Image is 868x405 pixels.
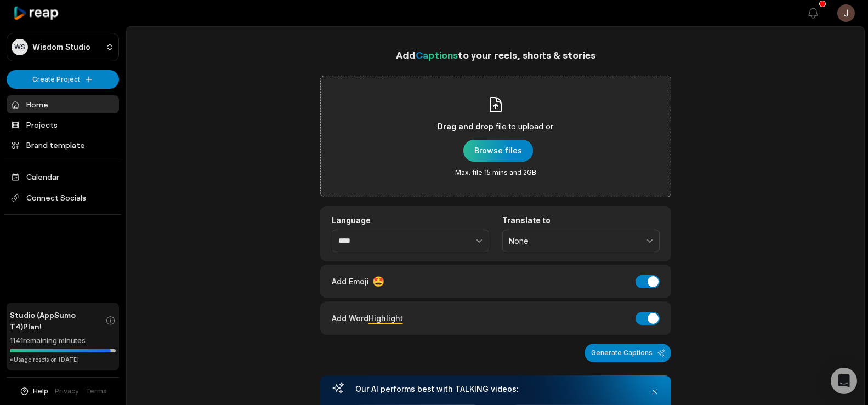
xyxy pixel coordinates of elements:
a: Calendar [7,168,119,186]
button: Generate Captions [585,344,671,362]
a: Projects [7,116,119,134]
span: Add Emoji [332,276,369,287]
a: Terms [86,386,107,396]
div: WS [12,39,28,55]
span: Help [33,386,48,396]
div: Add Word [332,311,403,326]
h3: Our AI performs best with TALKING videos: [355,384,636,394]
span: None [509,236,638,246]
div: Open Intercom Messenger [831,368,857,394]
span: Connect Socials [7,188,119,208]
h1: Add to your reels, shorts & stories [320,47,671,62]
button: Create Project [7,70,119,89]
button: Drag and dropfile to upload orMax. file 15 mins and 2GB [463,140,533,162]
span: 🤩 [372,274,384,289]
span: Max. file 15 mins and 2GB [455,168,536,177]
span: Drag and drop [438,120,493,133]
span: Highlight [368,313,403,323]
button: None [502,230,660,253]
label: Translate to [502,215,660,225]
a: Privacy [55,386,79,396]
label: Language [332,215,489,225]
a: Brand template [7,136,119,154]
button: Help [19,386,48,396]
span: Captions [416,49,458,61]
span: Studio (AppSumo T4) Plan! [10,309,105,332]
span: file to upload or [496,120,553,133]
p: Wisdom Studio [32,42,90,52]
a: Home [7,95,119,113]
div: *Usage resets on [DATE] [10,356,116,364]
div: 1141 remaining minutes [10,335,116,346]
